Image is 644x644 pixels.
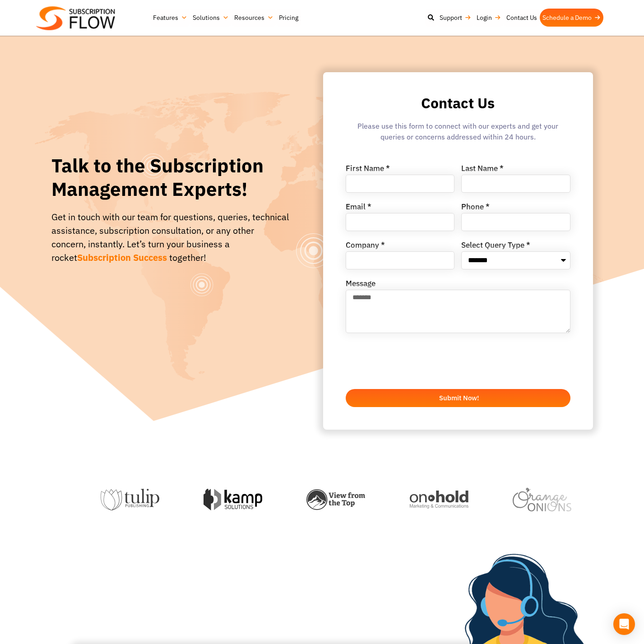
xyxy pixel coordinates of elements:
a: Pricing [276,9,301,27]
a: Support [437,9,474,27]
img: orange-onions [500,488,558,511]
iframe: reCAPTCHA [346,343,483,379]
label: Company * [346,241,385,251]
span: Submit Now! [439,394,479,401]
label: Last Name * [461,165,504,175]
div: Open Intercom Messenger [613,613,635,635]
div: Get in touch with our team for questions, queries, technical assistance, subscription consultatio... [51,210,289,264]
img: view-from-the-top [293,489,352,510]
a: Login [474,9,504,27]
label: Phone * [461,203,490,213]
label: Email * [346,203,371,213]
a: Solutions [190,9,232,27]
div: Please use this form to connect with our experts and get your queries or concerns addressed withi... [346,120,570,147]
a: Schedule a Demo [540,9,603,27]
a: Features [150,9,190,27]
img: kamp-solution [190,489,249,510]
img: tulip-publishing [87,489,146,510]
label: First Name * [346,165,390,175]
label: Select Query Type * [461,241,530,251]
button: Submit Now! [346,389,570,407]
h2: Contact Us [346,95,570,111]
h1: Talk to the Subscription Management Experts! [51,154,289,201]
img: onhold-marketing [396,491,455,509]
a: Contact Us [504,9,540,27]
img: Subscriptionflow [36,6,115,30]
label: Message [346,280,375,290]
span: Subscription Success [77,251,167,264]
a: Resources [232,9,276,27]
